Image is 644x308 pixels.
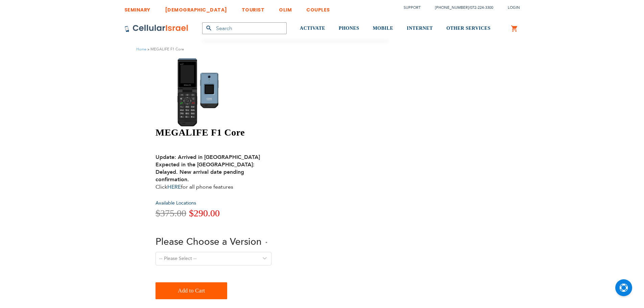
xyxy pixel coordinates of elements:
[508,5,520,10] span: Login
[124,24,189,32] img: Cellular Israel Logo
[136,47,146,52] a: Home
[156,282,227,299] button: Add to Cart
[373,16,393,41] a: MOBILE
[470,5,493,10] a: 072-224-3300
[124,2,150,14] a: SEMINARY
[300,26,325,31] span: ACTIVATE
[339,16,359,41] a: PHONES
[202,22,287,34] input: Search
[156,208,186,218] span: $375.00
[446,26,491,31] span: OTHER SERVICES
[178,284,205,298] span: Add to Cart
[404,5,421,10] a: Support
[156,146,260,191] div: Click for all phone features
[339,26,359,31] span: PHONES
[146,46,184,52] li: MEGALIFE F1 Core
[242,2,265,14] a: TOURIST
[156,200,196,206] a: Available Locations
[435,5,469,10] a: [PHONE_NUMBER]
[189,208,220,218] span: $290.00
[407,16,433,41] a: INTERNET
[428,3,493,13] li: /
[446,16,491,41] a: OTHER SERVICES
[165,2,227,14] a: [DEMOGRAPHIC_DATA]
[407,26,433,31] span: INTERNET
[306,2,330,14] a: COUPLES
[156,235,262,248] span: Please Choose a Version
[156,127,392,138] h1: MEGALIFE F1 Core
[156,57,254,127] img: MEGALIFE F1 Core
[167,183,181,191] a: HERE
[300,16,325,41] a: ACTIVATE
[373,26,393,31] span: MOBILE
[156,153,260,183] strong: Update: Arrived in [GEOGRAPHIC_DATA] Expected in the [GEOGRAPHIC_DATA]: Delayed. New arrival date...
[279,2,292,14] a: OLIM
